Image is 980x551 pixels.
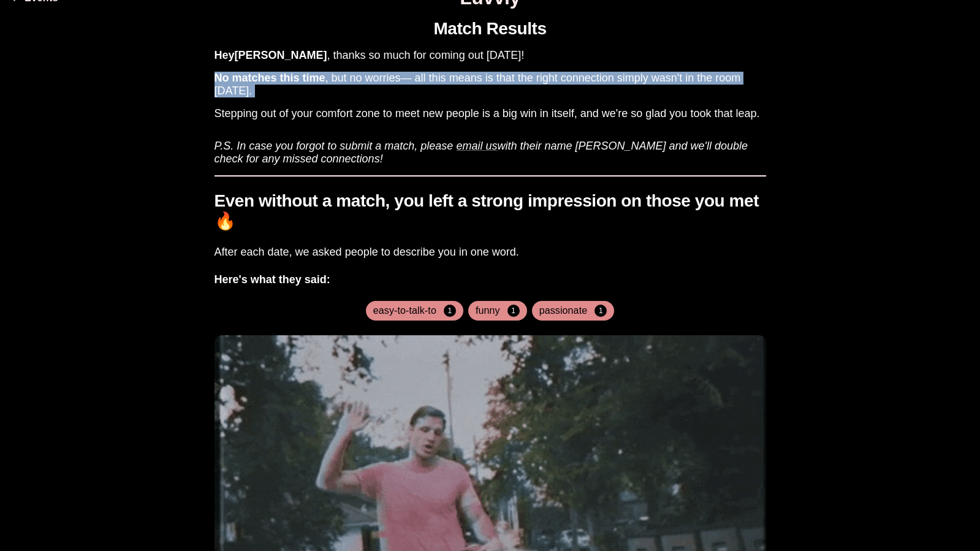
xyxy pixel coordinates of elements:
[373,305,436,317] h4: easy-to-talk-to
[215,72,325,84] b: No matches this time
[594,305,607,317] span: 1
[215,246,766,259] h3: After each date, we asked people to describe you in one word.
[507,305,520,317] span: 1
[476,305,500,317] h4: funny
[215,49,327,61] b: Hey [PERSON_NAME]
[215,140,748,165] i: P.S. In case you forgot to submit a match, please with their name [PERSON_NAME] and we'll double ...
[215,191,766,231] h1: Even without a match, you left a strong impression on those you met 🔥
[215,107,766,120] h3: Stepping out of your comfort zone to meet new people is a big win in itself, and we're so glad yo...
[215,273,766,286] h3: Here's what they said:
[433,19,546,39] h1: Match Results
[215,72,766,97] h3: , but no worries— all this means is that the right connection simply wasn't in the room [DATE].
[215,49,766,62] h3: , thanks so much for coming out [DATE]!
[456,140,497,152] a: email us
[444,305,456,317] span: 1
[539,305,588,317] h4: passionate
